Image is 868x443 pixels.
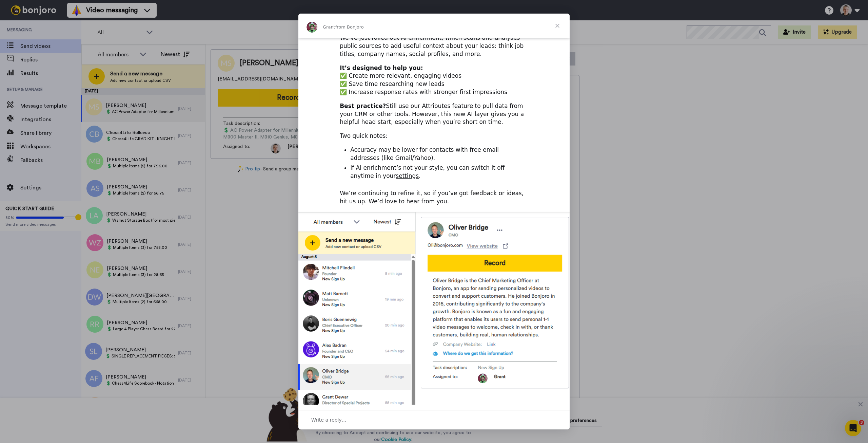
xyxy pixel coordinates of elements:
b: Best practice? [340,103,386,109]
span: Write a reply… [311,416,347,424]
div: ✅ Create more relevant, engaging videos ✅ Save time researching new leads ✅ Increase response rat... [340,64,528,96]
div: We’re continuing to refine it, so if you’ve got feedback or ideas, hit us up. We’d love to hear f... [340,189,528,206]
a: settings [396,172,419,179]
li: Accuracy may be lower for contacts with free email addresses (like Gmail/Yahoo). [350,146,528,162]
div: Open conversation and reply [298,410,570,429]
span: Grant [323,24,335,30]
span: from Bonjoro [335,24,364,30]
span: Close [545,14,570,38]
div: We’ve just rolled out AI enrichment, which scans and analyses public sources to add useful contex... [340,34,528,58]
b: It’s designed to help you: [340,64,423,71]
li: If AI enrichment’s not your style, you can switch it off anytime in your . [350,164,528,180]
div: Two quick notes: [340,132,528,140]
div: Still use our Attributes feature to pull data from your CRM or other tools. However, this new AI ... [340,102,528,126]
img: Profile image for Grant [307,22,317,33]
